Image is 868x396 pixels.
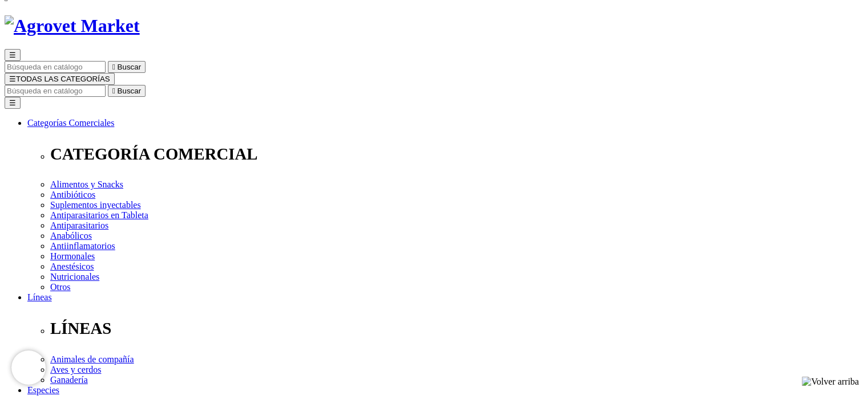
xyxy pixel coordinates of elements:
a: Animales de compañía [50,354,134,364]
a: Alimentos y Snacks [50,179,123,189]
span: Buscar [118,87,141,95]
span: ☰ [9,75,16,83]
a: Anabólicos [50,231,92,240]
iframe: Brevo live chat [11,350,46,385]
a: Antiinflamatorios [50,241,115,251]
a: Aves y cerdos [50,365,101,374]
a: Ganadería [50,375,88,385]
a: Especies [27,385,59,395]
p: CATEGORÍA COMERCIAL [50,145,863,164]
a: Antiparasitarios [50,221,108,230]
a: Antiparasitarios en Tableta [50,210,148,220]
input: Buscar [5,85,106,97]
i:  [112,87,115,95]
a: Antibióticos [50,190,95,199]
a: Hormonales [50,251,95,261]
input: Buscar [5,61,106,73]
p: LÍNEAS [50,319,863,338]
a: Otros [50,282,71,292]
a: Anestésicos [50,262,94,271]
img: Agrovet Market [5,15,140,36]
span: Buscar [118,63,141,71]
button: ☰TODAS LAS CATEGORÍAS [5,73,115,85]
a: Categorías Comerciales [27,118,114,128]
button: ☰ [5,49,21,61]
img: Volver arriba [802,377,859,387]
a: Nutricionales [50,272,99,281]
span: ☰ [9,51,16,59]
button: ☰ [5,97,21,109]
button:  Buscar [108,85,146,97]
a: Líneas [27,292,52,302]
a: Suplementos inyectables [50,200,141,210]
button:  Buscar [108,61,146,73]
i:  [112,63,115,71]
